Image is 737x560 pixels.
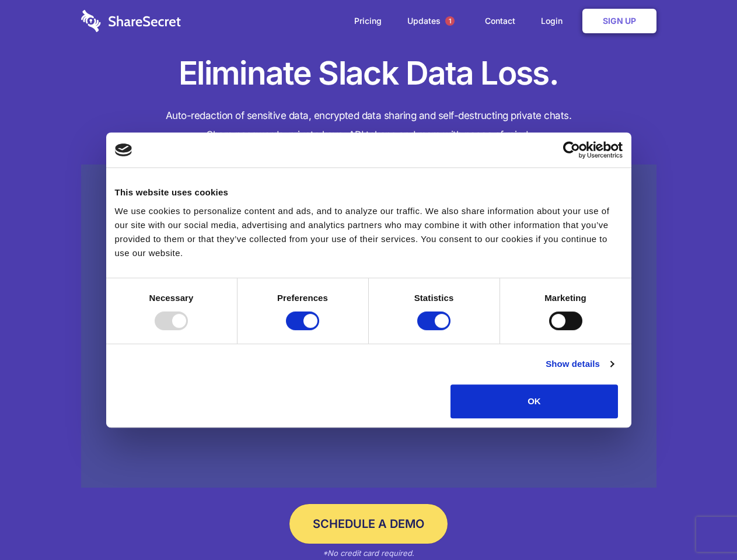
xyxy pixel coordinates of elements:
a: Sign Up [582,9,656,33]
img: logo-wordmark-white-trans-d4663122ce5f474addd5e946df7df03e33cb6a1c49d2221995e7729f52c070b2.svg [81,10,181,32]
img: logo [115,143,132,156]
div: We use cookies to personalize content and ads, and to analyze our traffic. We also share informat... [115,204,623,260]
a: Show details [546,357,613,371]
a: Wistia video thumbnail [81,164,656,488]
strong: Statistics [414,293,454,303]
div: This website uses cookies [115,185,623,199]
h4: Auto-redaction of sensitive data, encrypted data sharing and self-destructing private chats. Shar... [81,106,656,145]
a: Usercentrics Cookiebot - opens in a new window [521,141,623,159]
a: Schedule a Demo [289,504,448,544]
a: Login [529,3,580,39]
strong: Necessary [149,293,194,303]
h1: Eliminate Slack Data Loss. [81,52,656,94]
strong: Preferences [277,293,328,303]
a: Contact [473,3,527,39]
button: OK [450,384,618,418]
strong: Marketing [544,293,586,303]
a: Pricing [343,3,393,39]
span: 1 [445,16,455,26]
em: *No credit card required. [323,548,414,558]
